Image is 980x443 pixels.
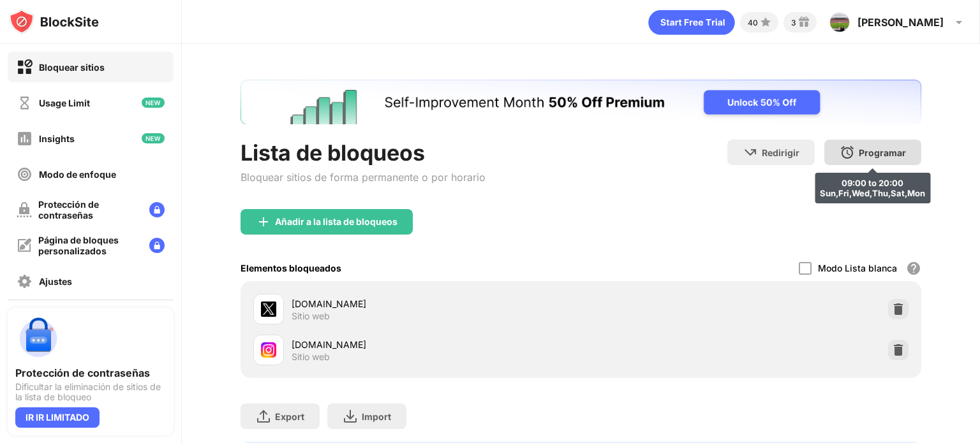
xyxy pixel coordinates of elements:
[39,133,75,144] div: Insights
[17,273,33,289] img: settings-off.svg
[241,140,486,166] div: Lista de bloqueos
[261,301,276,317] img: favicons
[149,238,165,253] img: lock-menu.svg
[15,407,100,428] div: IR IR LIMITADO
[820,188,925,198] div: Sun,Fri,Wed,Thu,Sat,Mon
[648,10,735,35] div: animation
[796,15,812,30] img: reward-small.svg
[241,171,486,184] div: Bloquear sitios de forma permanente o por horario
[9,9,99,34] img: logo-blocksite.svg
[17,202,32,217] img: password-protection-off.svg
[829,12,850,33] img: ACg8ocJHZbp5Tt8FNaYUJmOhdw-FcIoXbYP7iwlaiuUIfOeahnjNmSHD=s96-c
[38,199,139,221] div: Protección de contraseñas
[142,133,165,143] img: new-icon.svg
[261,342,276,358] img: favicons
[17,95,33,111] img: time-usage-off.svg
[362,411,391,422] div: Import
[292,351,330,363] div: Sitio web
[149,202,165,217] img: lock-menu.svg
[820,178,925,188] div: 09:00 to 20:00
[758,15,773,30] img: points-small.svg
[17,131,33,147] img: insights-off.svg
[818,263,897,273] div: Modo Lista blanca
[39,169,116,180] div: Modo de enfoque
[275,217,397,227] div: Añadir a la lista de bloqueos
[38,235,139,256] div: Página de bloques personalizados
[142,98,165,108] img: new-icon.svg
[241,263,341,273] div: Elementos bloqueados
[39,98,90,108] div: Usage Limit
[791,18,796,27] div: 3
[275,411,304,422] div: Export
[292,297,581,310] div: [DOMAIN_NAME]
[17,59,33,75] img: block-on.svg
[39,62,105,73] div: Bloquear sitios
[17,166,33,182] img: focus-off.svg
[748,18,758,27] div: 40
[15,382,166,402] div: Dificultar la eliminación de sitios de la lista de bloqueo
[857,16,944,29] div: [PERSON_NAME]
[292,310,330,322] div: Sitio web
[859,147,906,158] div: Programar
[15,367,166,379] div: Protección de contraseñas
[241,80,921,124] iframe: Banner
[762,147,799,158] div: Redirigir
[292,338,581,351] div: [DOMAIN_NAME]
[39,276,72,287] div: Ajustes
[17,238,32,253] img: customize-block-page-off.svg
[15,316,61,361] img: push-password-protection.svg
